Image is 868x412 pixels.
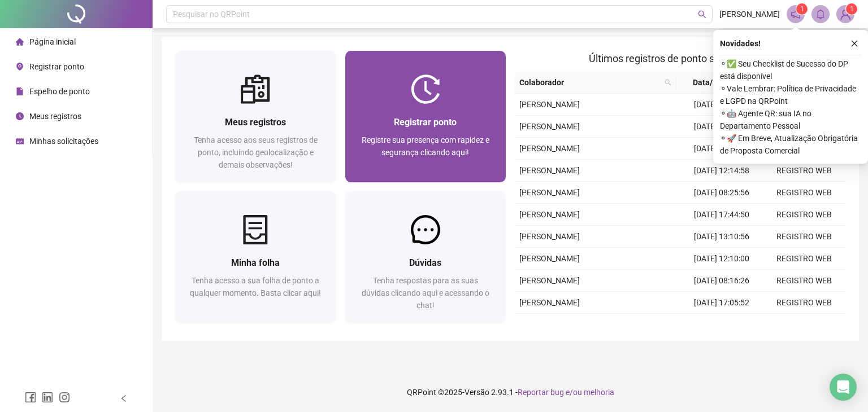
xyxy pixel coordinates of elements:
sup: Atualize o seu contato no menu Meus Dados [846,3,857,15]
span: Registre sua presença com rapidez e segurança clicando aqui! [362,135,489,157]
span: file [16,87,24,95]
td: REGISTRO WEB [763,292,845,314]
span: ⚬ Vale Lembrar: Política de Privacidade e LGPD na QRPoint [720,82,861,107]
td: [DATE] 13:32:58 [680,314,763,336]
span: [PERSON_NAME] [519,122,580,131]
a: Meus registrosTenha acesso aos seus registros de ponto, incluindo geolocalização e demais observa... [175,51,336,182]
span: Minhas solicitações [29,137,98,146]
td: [DATE] 08:16:26 [680,270,763,292]
span: [PERSON_NAME] [519,232,580,241]
span: [PERSON_NAME] [519,210,580,219]
span: linkedin [42,392,53,403]
span: Registrar ponto [394,117,457,128]
div: Open Intercom Messenger [830,374,857,401]
td: REGISTRO WEB [763,204,845,226]
span: ⚬ ✅ Seu Checklist de Sucesso do DP está disponível [720,58,861,82]
span: Tenha acesso aos seus registros de ponto, incluindo geolocalização e demais observações! [194,135,318,169]
span: Tenha acesso a sua folha de ponto a qualquer momento. Basta clicar aqui! [190,276,321,297]
span: Meus registros [225,117,286,128]
span: [PERSON_NAME] [519,188,580,197]
footer: QRPoint © 2025 - 2.93.1 - [153,372,868,412]
span: Reportar bug e/ou melhoria [518,388,614,397]
span: facebook [25,392,36,403]
span: instagram [59,392,70,403]
span: Dúvidas [409,257,441,268]
td: [DATE] 18:03:14 [680,116,763,138]
span: close [850,40,858,47]
td: REGISTRO WEB [763,226,845,248]
td: [DATE] 12:14:58 [680,160,763,182]
span: [PERSON_NAME] [519,254,580,263]
span: [PERSON_NAME] [519,298,580,307]
th: Data/Hora [676,72,756,94]
td: [DATE] 13:27:20 [680,138,763,160]
span: notification [791,9,801,19]
span: Tenha respostas para as suas dúvidas clicando aqui e acessando o chat! [362,276,489,310]
span: [PERSON_NAME] [519,276,580,285]
td: [DATE] 12:10:00 [680,248,763,270]
span: 1 [800,5,804,13]
span: environment [16,63,24,71]
td: [DATE] 13:10:56 [680,226,763,248]
a: DúvidasTenha respostas para as suas dúvidas clicando aqui e acessando o chat! [345,191,506,323]
td: [DATE] 08:10:39 [680,94,763,116]
span: search [698,10,706,19]
span: schedule [16,137,24,145]
span: Novidades ! [720,37,761,50]
span: Data/Hora [680,76,743,89]
span: search [665,79,671,86]
td: [DATE] 08:25:56 [680,182,763,204]
span: left [120,395,128,402]
td: REGISTRO WEB [763,314,845,336]
td: REGISTRO WEB [763,182,845,204]
td: [DATE] 17:05:52 [680,292,763,314]
span: ⚬ 🤖 Agente QR: sua IA no Departamento Pessoal [720,107,861,132]
td: REGISTRO WEB [763,248,845,270]
a: Minha folhaTenha acesso a sua folha de ponto a qualquer momento. Basta clicar aqui! [175,191,336,323]
span: ⚬ 🚀 Em Breve, Atualização Obrigatória de Proposta Comercial [720,132,861,157]
img: 84054 [837,6,854,23]
span: Meus registros [29,112,81,121]
td: [DATE] 17:44:50 [680,204,763,226]
span: [PERSON_NAME] [519,166,580,175]
span: home [16,38,24,46]
span: 1 [850,5,854,13]
a: Registrar pontoRegistre sua presença com rapidez e segurança clicando aqui! [345,51,506,182]
td: REGISTRO WEB [763,270,845,292]
sup: 1 [796,3,808,15]
span: Página inicial [29,37,76,46]
span: Versão [465,388,489,397]
span: search [662,74,674,91]
span: [PERSON_NAME] [519,144,580,153]
span: Últimos registros de ponto sincronizados [589,52,771,64]
span: Colaborador [519,76,660,89]
span: Minha folha [231,257,280,268]
td: REGISTRO WEB [763,160,845,182]
span: [PERSON_NAME] [519,100,580,109]
span: bell [815,9,826,19]
span: Registrar ponto [29,62,84,71]
span: clock-circle [16,112,24,120]
span: Espelho de ponto [29,87,90,96]
span: [PERSON_NAME] [719,8,780,20]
